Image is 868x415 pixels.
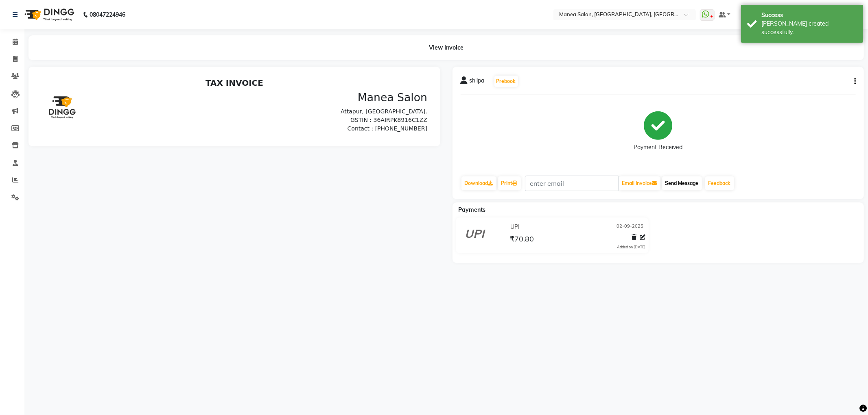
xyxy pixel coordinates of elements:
h2: TAX INVOICE [5,3,391,13]
h3: Manea Salon [203,16,391,29]
p: Attapur, [GEOGRAPHIC_DATA]. [203,33,391,41]
b: 08047224946 [90,3,125,26]
button: Email Invoice [619,176,660,190]
a: Feedback [705,176,734,190]
span: ₹70.80 [510,234,534,246]
input: enter email [525,176,619,191]
div: Bill created successfully. [761,20,857,37]
span: 02-09-2025 [617,223,643,231]
div: Payment Received [634,143,682,152]
button: Send Message [662,176,702,190]
div: Added on [DATE] [617,244,645,250]
span: shilpa [470,76,485,88]
img: logo [21,3,77,26]
a: Print [498,176,521,190]
div: Success [761,11,857,20]
p: GSTIN : 36AIRPK8916C1ZZ [203,41,391,50]
button: Prebook [494,76,518,87]
a: Download [461,176,496,190]
p: Contact : [PHONE_NUMBER] [203,50,391,58]
div: View Invoice [28,35,864,60]
span: UPI [511,223,520,231]
span: Payments [459,206,486,213]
